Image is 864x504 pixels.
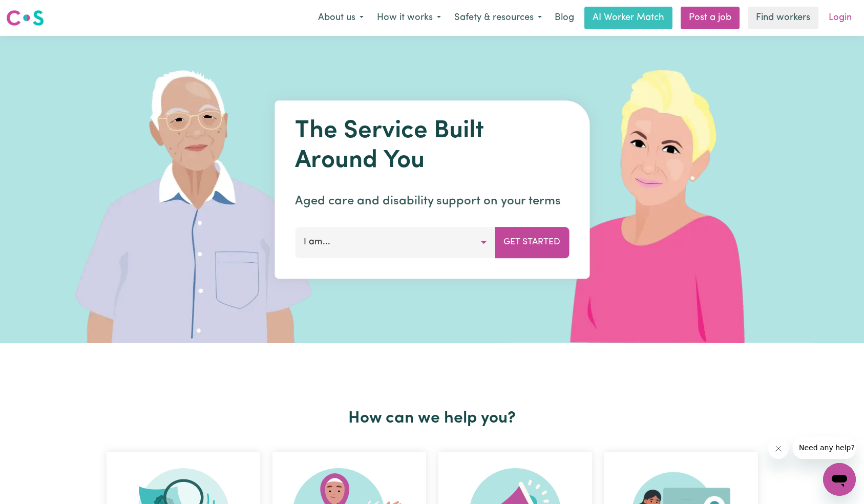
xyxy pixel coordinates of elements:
a: Post a job [681,7,740,29]
a: Careseekers logo [6,6,44,30]
button: How it works [370,7,448,29]
button: I am... [295,227,495,258]
iframe: Message from company [793,436,856,459]
a: AI Worker Match [584,7,672,29]
h1: The Service Built Around You [295,117,569,176]
button: Get Started [495,227,569,258]
iframe: Button to launch messaging window [823,463,856,496]
img: Careseekers logo [6,9,44,27]
a: Find workers [748,7,818,29]
iframe: Close message [768,438,789,459]
button: About us [311,7,370,29]
button: Safety & resources [448,7,549,29]
p: Aged care and disability support on your terms [295,192,569,211]
a: Blog [549,7,580,29]
a: Login [823,7,858,29]
h2: How can we help you? [100,409,764,428]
